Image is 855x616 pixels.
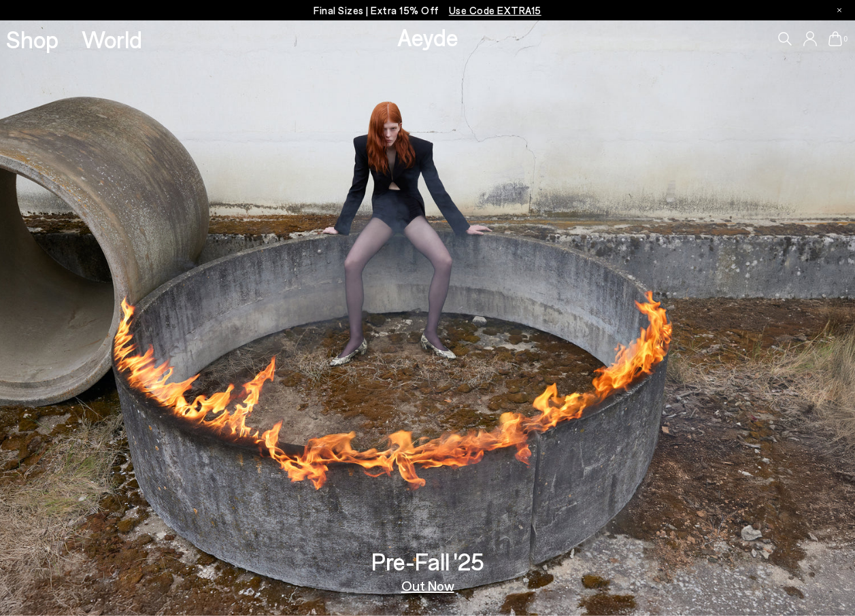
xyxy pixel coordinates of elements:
a: Out Now [401,579,454,592]
a: Shop [6,27,58,51]
span: 0 [842,35,849,43]
a: Aeyde [397,22,458,51]
h3: Pre-Fall '25 [371,549,484,573]
a: World [82,27,142,51]
span: Navigate to /collections/ss25-final-sizes [449,4,541,16]
p: Final Sizes | Extra 15% Off [314,2,541,19]
a: 0 [828,31,842,46]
